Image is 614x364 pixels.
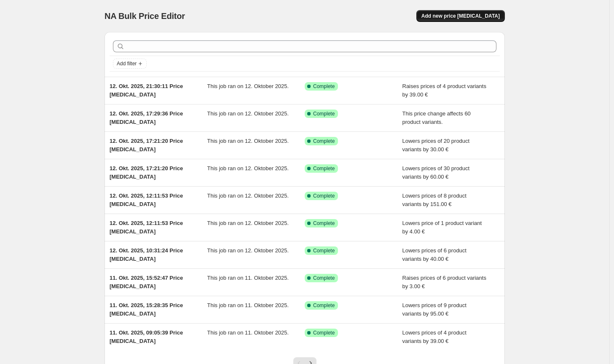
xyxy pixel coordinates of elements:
[207,329,289,336] span: This job ran on 11. Oktober 2025.
[416,10,505,22] button: Add new price [MEDICAL_DATA]
[402,302,467,317] span: Lowers prices of 9 product variants by 95.00 €
[402,275,486,289] span: Raises prices of 6 product variants by 3.00 €
[402,329,467,344] span: Lowers prices of 4 product variants by 39.00 €
[110,138,183,153] span: 12. Okt. 2025, 17:21:20 Price [MEDICAL_DATA]
[110,220,183,235] span: 12. Okt. 2025, 12:11:53 Price [MEDICAL_DATA]
[207,220,289,226] span: This job ran on 12. Oktober 2025.
[313,220,335,227] span: Complete
[402,83,486,98] span: Raises prices of 4 product variants by 39.00 €
[313,302,335,309] span: Complete
[117,60,137,67] span: Add filter
[207,138,289,144] span: This job ran on 12. Oktober 2025.
[110,247,183,262] span: 12. Okt. 2025, 10:31:24 Price [MEDICAL_DATA]
[207,83,289,89] span: This job ran on 12. Oktober 2025.
[105,11,185,21] span: NA Bulk Price Editor
[313,193,335,199] span: Complete
[207,165,289,171] span: This job ran on 12. Oktober 2025.
[207,193,289,199] span: This job ran on 12. Oktober 2025.
[110,329,183,344] span: 11. Okt. 2025, 09:05:39 Price [MEDICAL_DATA]
[313,165,335,172] span: Complete
[207,302,289,308] span: This job ran on 11. Oktober 2025.
[110,110,183,125] span: 12. Okt. 2025, 17:29:36 Price [MEDICAL_DATA]
[113,59,147,69] button: Add filter
[207,110,289,117] span: This job ran on 12. Oktober 2025.
[402,220,482,235] span: Lowers price of 1 product variant by 4.00 €
[313,110,335,117] span: Complete
[313,138,335,145] span: Complete
[313,329,335,336] span: Complete
[313,247,335,254] span: Complete
[402,110,471,125] span: This price change affects 60 product variants.
[402,138,470,153] span: Lowers prices of 20 product variants by 30.00 €
[207,247,289,254] span: This job ran on 12. Oktober 2025.
[110,193,183,207] span: 12. Okt. 2025, 12:11:53 Price [MEDICAL_DATA]
[402,165,470,180] span: Lowers prices of 30 product variants by 60.00 €
[402,193,467,207] span: Lowers prices of 8 product variants by 151.00 €
[110,165,183,180] span: 12. Okt. 2025, 17:21:20 Price [MEDICAL_DATA]
[110,275,183,289] span: 11. Okt. 2025, 15:52:47 Price [MEDICAL_DATA]
[110,83,183,98] span: 12. Okt. 2025, 21:30:11 Price [MEDICAL_DATA]
[402,247,467,262] span: Lowers prices of 6 product variants by 40.00 €
[313,275,335,281] span: Complete
[110,302,183,317] span: 11. Okt. 2025, 15:28:35 Price [MEDICAL_DATA]
[313,83,335,90] span: Complete
[421,13,500,19] span: Add new price [MEDICAL_DATA]
[207,275,289,281] span: This job ran on 11. Oktober 2025.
